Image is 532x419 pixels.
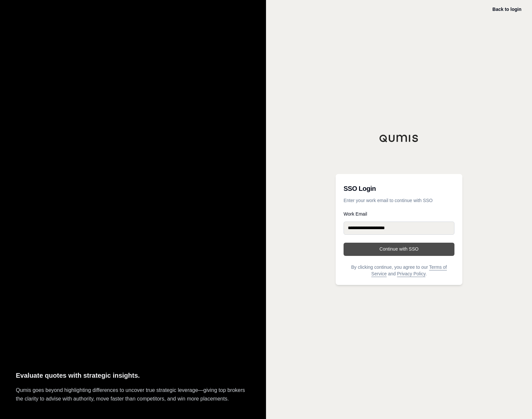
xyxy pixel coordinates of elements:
a: Back to login [492,7,521,12]
a: Terms of Service [371,264,447,276]
h3: SSO Login [344,182,454,195]
p: By clicking continue, you agree to our and . [344,264,454,277]
button: Continue with SSO [344,243,454,256]
p: Evaluate quotes with strategic insights. [16,370,250,381]
img: Qumis [379,134,419,142]
label: Work Email [344,212,454,216]
a: Privacy Policy [397,271,425,276]
p: Qumis goes beyond highlighting differences to uncover true strategic leverage—giving top brokers ... [16,386,250,403]
p: Enter your work email to continue with SSO [344,197,454,204]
